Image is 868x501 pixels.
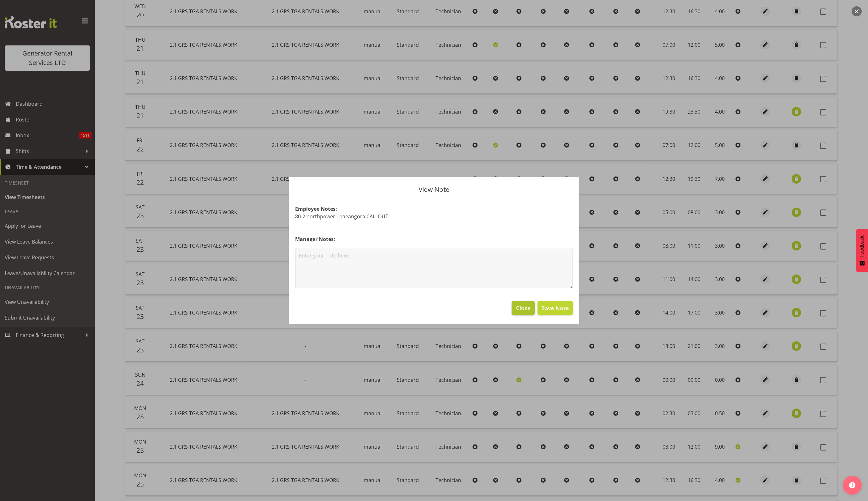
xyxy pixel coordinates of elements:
[859,235,865,257] span: Feedback
[516,304,531,312] span: Close
[849,482,855,488] img: help-xxl-2.png
[542,304,569,312] span: Save Note
[295,186,573,193] p: View Note
[295,235,573,243] h4: Manager Notes:
[538,301,573,315] button: Save Note
[295,213,573,220] p: 80-2 northpower - paeangora CALLOUT
[856,229,868,272] button: Feedback - Show survey
[295,205,573,213] h4: Employee Notes:
[512,301,534,315] button: Close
